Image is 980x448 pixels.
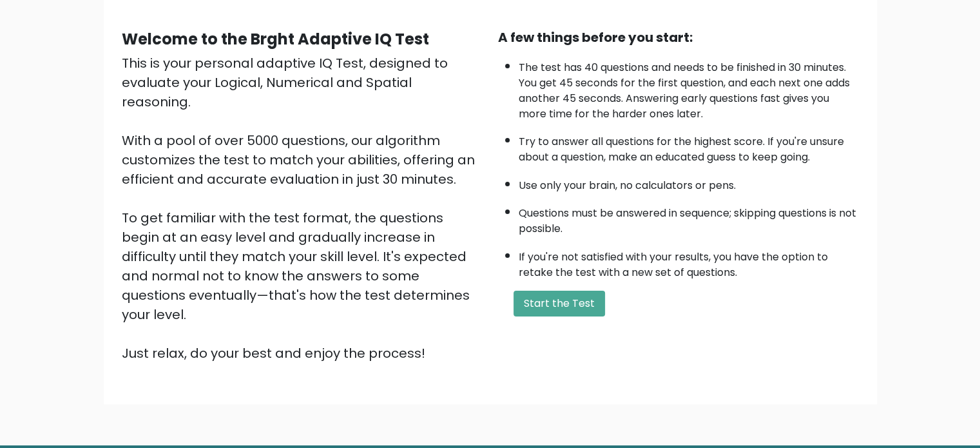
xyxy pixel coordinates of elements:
[519,128,859,165] li: Try to answer all questions for the highest score. If you're unsure about a question, make an edu...
[498,28,859,47] div: A few things before you start:
[122,28,429,50] b: Welcome to the Brght Adaptive IQ Test
[519,243,859,280] li: If you're not satisfied with your results, you have the option to retake the test with a new set ...
[122,54,483,363] div: This is your personal adaptive IQ Test, designed to evaluate your Logical, Numerical and Spatial ...
[514,291,605,317] button: Start the Test
[519,54,859,122] li: The test has 40 questions and needs to be finished in 30 minutes. You get 45 seconds for the firs...
[519,199,859,237] li: Questions must be answered in sequence; skipping questions is not possible.
[519,171,859,193] li: Use only your brain, no calculators or pens.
